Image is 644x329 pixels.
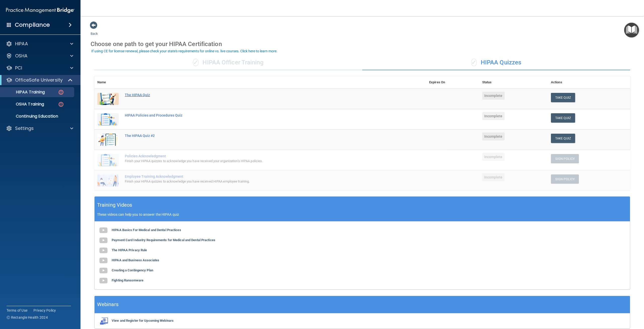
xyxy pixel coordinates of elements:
[125,154,401,158] div: Policies Acknowledgment
[91,49,277,53] div: If using CE for license renewal, please check your state's requirements for online vs. live cours...
[6,77,73,83] a: OfficeSafe University
[125,158,401,164] div: Finish your HIPAA quizzes to acknowledge you have received your organization’s HIPAA policies.
[6,5,74,15] img: PMB logo
[94,55,362,70] div: HIPAA Officer Training
[112,268,153,272] b: Creating a Contingency Plan
[125,93,401,97] div: The HIPAA Quiz
[193,59,198,66] span: ✓
[551,174,579,184] button: Sign Policy
[125,113,401,117] div: HIPAA Policies and Procedures Quiz
[91,26,98,35] a: Back
[551,134,575,143] button: Take Quiz
[125,134,401,138] div: The HIPAA Quiz #2
[98,255,108,266] img: gray_youtube_icon.38fcd6cc.png
[3,102,44,107] p: OSHA Training
[6,125,73,131] a: Settings
[6,41,73,47] a: HIPAA
[624,23,639,38] button: Open Resource Center
[3,90,45,95] p: HIPAA Training
[112,248,147,252] b: The HIPAA Privacy Rule
[482,132,505,140] span: Incomplete
[112,278,143,282] b: Fighting Ransomware
[551,154,579,163] button: Sign Policy
[125,174,401,178] div: Employee Training Acknowledgment
[3,114,72,119] p: Continuing Education
[15,53,28,59] p: OSHA
[58,101,64,107] img: danger-circle.6113f641.png
[426,76,479,89] th: Expires On
[6,53,73,59] a: OSHA
[482,112,505,120] span: Incomplete
[479,76,548,89] th: Status
[94,76,122,89] th: Name
[112,238,215,242] b: Payment Card Industry Requirements for Medical and Dental Practices
[98,225,108,235] img: gray_youtube_icon.38fcd6cc.png
[58,89,64,95] img: danger-circle.6113f641.png
[15,65,22,71] p: PCI
[482,153,505,161] span: Incomplete
[15,125,34,131] p: Settings
[15,21,50,28] h4: Compliance
[471,59,477,66] span: ✓
[551,113,575,123] button: Take Quiz
[362,55,630,70] div: HIPAA Quizzes
[112,258,159,262] b: HIPAA and Business Associates
[482,92,505,100] span: Incomplete
[482,173,505,181] span: Incomplete
[7,315,48,320] span: Ⓒ Rectangle Health 2024
[97,212,627,216] p: These videos can help you to answer the HIPAA quiz
[6,65,73,71] a: PCI
[125,178,401,185] div: Finish your HIPAA quizzes to acknowledge you have received HIPAA employee training.
[112,319,174,322] b: View and Register for Upcoming Webinars
[98,276,108,286] img: gray_youtube_icon.38fcd6cc.png
[97,300,118,309] h5: Webinars
[98,317,108,325] img: webinarIcon.c7ebbf15.png
[15,41,28,47] p: HIPAA
[548,76,630,89] th: Actions
[98,235,108,245] img: gray_youtube_icon.38fcd6cc.png
[97,201,132,209] h5: Training Videos
[551,93,575,102] button: Take Quiz
[98,266,108,276] img: gray_youtube_icon.38fcd6cc.png
[112,228,181,232] b: HIPAA Basics For Medical and Dental Practices
[7,308,27,313] a: Terms of Use
[91,37,634,51] div: Choose one path to get your HIPAA Certification
[91,49,278,54] button: If using CE for license renewal, please check your state's requirements for online vs. live cours...
[98,245,108,255] img: gray_youtube_icon.38fcd6cc.png
[15,77,63,83] p: OfficeSafe University
[33,308,56,313] a: Privacy Policy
